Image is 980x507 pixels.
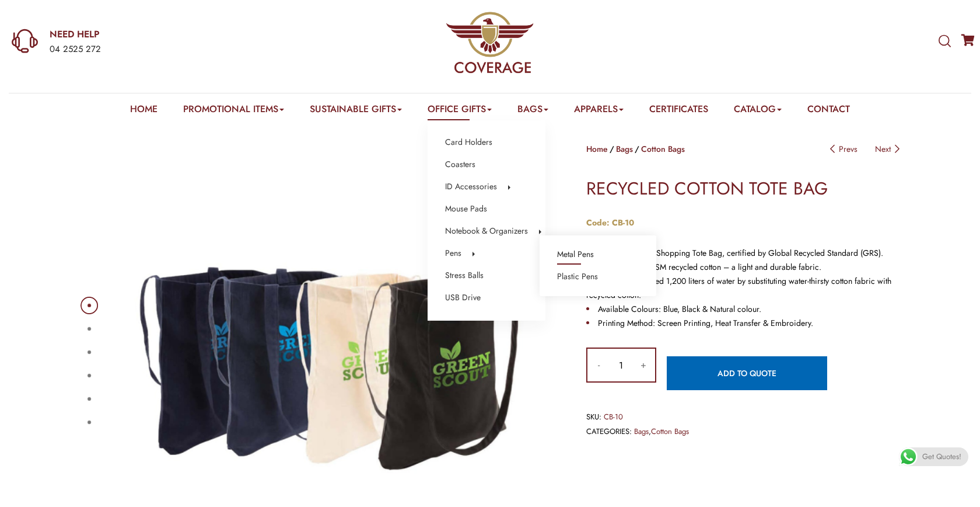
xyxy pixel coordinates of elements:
a: Certificates [649,102,708,120]
button: 6 of 6 [87,421,91,424]
a: Metal Pens [557,247,594,262]
span: Get Quotes! [922,447,961,466]
span: Made with 140GSM recycled cotton – a light and durable fabric. [598,261,821,273]
a: Mouse Pads [445,202,487,217]
span: CB-10 [604,411,623,422]
button: 5 of 6 [87,397,91,401]
a: Apparels [574,102,624,120]
button: 4 of 6 [87,374,91,377]
span: SKU: [586,411,601,422]
a: Catalog [734,102,782,120]
span: Recycled Cotton Shopping Tote Bag, certified by Global Recycled Standard (GRS). [598,247,883,259]
a: Plastic Pens [557,269,598,284]
a: Notebook & Organizers [445,224,528,239]
span: Next [875,143,891,155]
a: Promotional Items [183,102,284,120]
a: Home [586,143,608,155]
a: Office Gifts [428,102,492,120]
nav: Posts [828,142,901,156]
a: Cotton Bags [651,426,689,437]
a: Bags [517,102,548,120]
input: Product quantity [611,349,632,381]
h1: RECYCLED COTTON TOTE BAG​ [586,176,901,201]
a: USB Drive [445,290,481,305]
a: Card Holders [445,135,492,150]
input: + [632,349,655,381]
a: Cotton Bags [641,143,685,155]
span: Available Colours: Blue, Black & Natural colour. [598,303,761,315]
a: Next [875,143,901,155]
a: Stress Balls [445,268,484,283]
a: Pens [445,246,461,261]
a: Contact [807,102,850,120]
div: 04 2525 272 [50,42,321,57]
a: Home [130,102,157,120]
span: Categories: [586,426,632,437]
a: NEED HELP [50,28,321,41]
a: Coasters [445,157,475,172]
a: Add to quote [667,356,827,390]
input: - [587,349,611,381]
span: Printing Method: Screen Printing, Heat Transfer & Embroidery. [598,317,813,329]
span: This bag has saved 1,200 liters of water by substituting water-thirsty cotton fabric with recycle... [586,275,891,301]
button: 3 of 6 [87,350,91,354]
a: ID Accessories [445,179,497,195]
a: Sustainable Gifts [310,102,402,120]
a: Bags [634,426,649,437]
button: 2 of 6 [87,327,91,331]
a: Bags [616,143,633,155]
a: Prevs [828,143,857,155]
strong: Code: CB-10 [586,217,634,228]
button: 1 of 6 [87,304,91,307]
span: Prevs [839,143,857,155]
span: , [586,425,901,438]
